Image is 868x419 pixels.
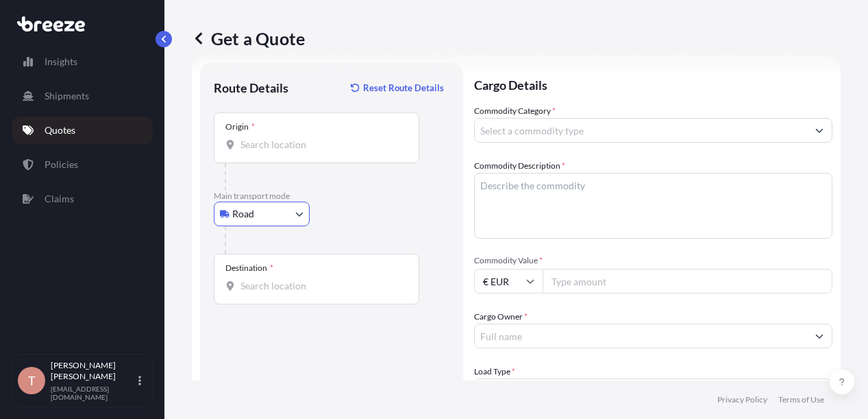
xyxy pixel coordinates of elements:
a: Claims [12,185,153,213]
p: Insights [45,55,77,69]
p: Reset Route Details [363,81,444,95]
p: [PERSON_NAME] [PERSON_NAME] [51,360,136,382]
input: Type amount [543,269,832,294]
label: Cargo Owner [474,310,528,324]
input: Destination [240,279,402,293]
span: Commodity Value [474,255,832,266]
button: LTL [474,379,832,403]
div: Destination [225,263,273,274]
label: Commodity Description [474,159,565,173]
span: Road [232,207,254,221]
span: Load Type [474,365,515,379]
button: Show suggestions [807,324,832,348]
button: Reset Route Details [344,77,449,99]
a: Policies [12,151,153,178]
p: Policies [45,158,78,171]
p: [EMAIL_ADDRESS][DOMAIN_NAME] [51,385,136,401]
p: Cargo Details [474,63,832,104]
input: Select a commodity type [475,118,807,143]
input: Origin [240,138,402,152]
div: Origin [225,121,255,132]
span: T [28,374,36,387]
p: Route Details [214,80,288,96]
p: Get a Quote [192,27,305,49]
p: Quotes [45,123,75,137]
a: Quotes [12,117,153,144]
input: Full name [475,324,807,348]
p: Main transport mode [214,191,449,202]
label: Commodity Category [474,104,556,118]
button: Show suggestions [807,118,832,143]
p: Shipments [45,89,89,103]
a: Privacy Policy [717,394,767,405]
button: Select transport [214,202,310,226]
a: Terms of Use [778,394,824,405]
a: Insights [12,48,153,75]
p: Claims [45,192,74,206]
a: Shipments [12,82,153,110]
